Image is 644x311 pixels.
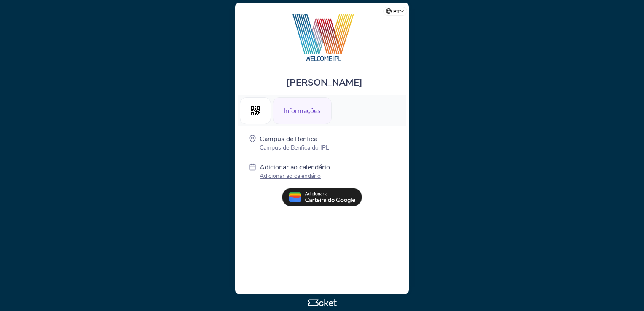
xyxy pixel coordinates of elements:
p: Adicionar ao calendário [260,163,330,172]
p: Campus de Benfica [260,134,329,144]
p: Campus de Benfica do IPL [260,144,329,152]
span: [PERSON_NAME] [286,76,362,89]
img: Welcome IPL 2025 [276,11,368,64]
a: Adicionar ao calendário Adicionar ao calendário [260,163,330,182]
a: Informações [273,105,332,115]
a: Campus de Benfica Campus de Benfica do IPL [260,134,329,152]
img: pt_add_to_google_wallet.13e59062.svg [282,188,362,206]
div: Informações [273,97,332,124]
p: Adicionar ao calendário [260,172,330,180]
